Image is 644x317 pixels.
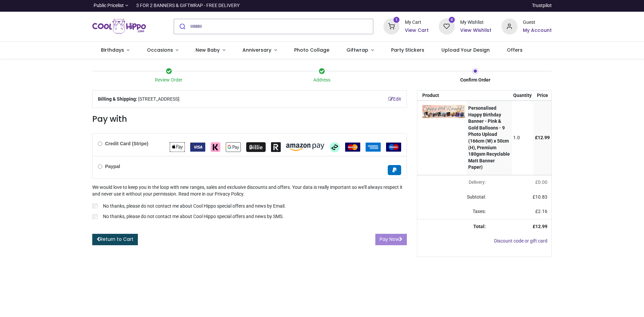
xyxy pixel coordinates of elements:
a: View Cart [405,27,429,34]
span: £ [535,179,547,185]
img: Billie [246,142,266,152]
b: Credit Card (Stripe) [105,141,148,146]
a: Return to Cart [92,234,138,245]
td: Taxes: [417,204,490,219]
span: £ [533,194,547,200]
a: My Account [523,27,552,34]
span: Upload Your Design [441,47,490,53]
a: Logo of Cool Hippo [92,17,146,36]
a: 0 [439,23,455,29]
span: Apple Pay [170,144,185,149]
strong: Total: [473,224,486,229]
span: 12.99 [538,135,550,140]
img: American Express [366,143,381,152]
a: New Baby [187,42,234,59]
td: Delivery will be updated after choosing a new delivery method [417,175,490,190]
th: Price [533,91,551,101]
a: Occasions [138,42,187,59]
span: Billie [246,144,266,149]
strong: Personalised Happy Birthday Banner - Pink & Gold Balloons - 9 Photo Upload (166cm (W) x 50cm (H),... [468,105,510,170]
a: Edit [388,96,401,103]
a: Discount code or gift card [494,238,547,244]
div: 1.0 [513,135,532,141]
span: Giftwrap [346,47,368,53]
a: 1 [383,23,399,29]
span: £ [535,135,550,140]
div: My Wishlist [460,19,491,26]
span: £ [535,209,547,214]
span: Klarna [211,144,220,149]
span: Revolut Pay [271,144,281,149]
div: Guest [523,19,552,26]
span: Public Pricelist [94,2,124,9]
b: Billing & Shipping: [98,96,137,102]
img: MasterCard [345,143,360,152]
div: Address [246,77,399,84]
input: No thanks, please do not contact me about Cool Hippo special offers and news by SMS. [92,214,98,219]
div: 3 FOR 2 BANNERS & GIFTWRAP - FREE DELIVERY [136,2,239,9]
th: Product [417,91,467,101]
img: Google Pay [226,142,241,152]
b: Paypal [105,164,120,169]
span: 2.16 [538,209,547,214]
span: Anniversary [243,47,271,53]
span: Occasions [147,47,173,53]
div: Confirm Order [398,77,552,84]
span: Photo Collage [294,47,329,53]
img: Apple Pay [170,142,185,152]
img: Cool Hippo [92,17,146,36]
img: Amazon Pay [286,144,324,151]
span: Offers [507,47,523,53]
sup: 0 [449,17,455,23]
span: Afterpay Clearpay [330,144,340,149]
input: Credit Card (Stripe) [98,142,102,146]
div: My Cart [405,19,429,26]
span: [STREET_ADDRESS] [138,96,179,103]
img: Paypal [388,165,401,175]
span: Google Pay [226,144,241,149]
button: Submit [174,19,190,34]
img: Klarna [211,142,220,152]
a: Anniversary [234,42,285,59]
input: No thanks, please do not contact me about Cool Hippo special offers and news by Email. [92,204,98,208]
p: No thanks, please do not contact me about Cool Hippo special offers and news by Email. [103,203,286,210]
strong: £ [533,224,547,229]
p: No thanks, please do not contact me about Cool Hippo special offers and news by SMS. [103,213,284,220]
span: Party Stickers [391,47,424,53]
a: Trustpilot [532,2,552,9]
span: VISA [190,144,205,149]
sup: 1 [393,17,400,23]
img: Afterpay Clearpay [330,142,340,152]
span: MasterCard [345,144,360,149]
input: Paypal [98,164,102,169]
img: Maestro [386,143,401,152]
a: View Wishlist [460,27,491,34]
img: rFzmgAAAAGSURBVAMA6ezSB5CHfiYAAAAASUVORK5CYII= [422,105,465,118]
img: Revolut Pay [271,142,281,152]
span: Birthdays [101,47,124,53]
span: New Baby [196,47,220,53]
span: Paypal [388,167,401,172]
a: Birthdays [92,42,138,59]
span: Maestro [386,144,401,149]
th: Quantity [512,91,534,101]
div: We would love to keep you in the loop with new ranges, sales and exclusive discounts and offers. ... [92,184,407,221]
a: Giftwrap [338,42,382,59]
span: 12.99 [535,224,547,229]
span: 0.00 [538,179,547,185]
span: Amazon Pay [286,144,324,149]
td: Subtotal: [417,190,490,205]
span: American Express [366,144,381,149]
h3: Pay with [92,113,407,125]
img: VISA [190,143,205,152]
div: Review Order [92,77,246,84]
a: Public Pricelist [92,2,128,9]
span: 10.83 [535,194,547,200]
